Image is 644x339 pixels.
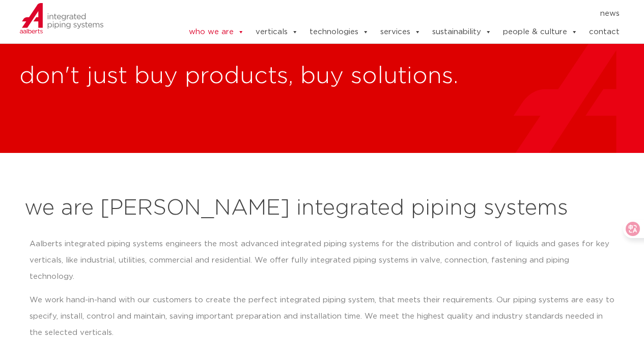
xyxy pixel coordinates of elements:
a: verticals [256,22,298,42]
a: people & culture [503,22,578,42]
a: services [380,22,421,42]
a: technologies [310,22,369,42]
p: Aalberts integrated piping systems engineers the most advanced integrated piping systems for the ... [30,236,615,285]
a: news [600,6,620,22]
a: who we are [189,22,244,42]
h2: we are [PERSON_NAME] integrated piping systems [24,196,620,221]
nav: Menu [158,6,620,22]
a: sustainability [432,22,492,42]
a: contact [589,22,620,42]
